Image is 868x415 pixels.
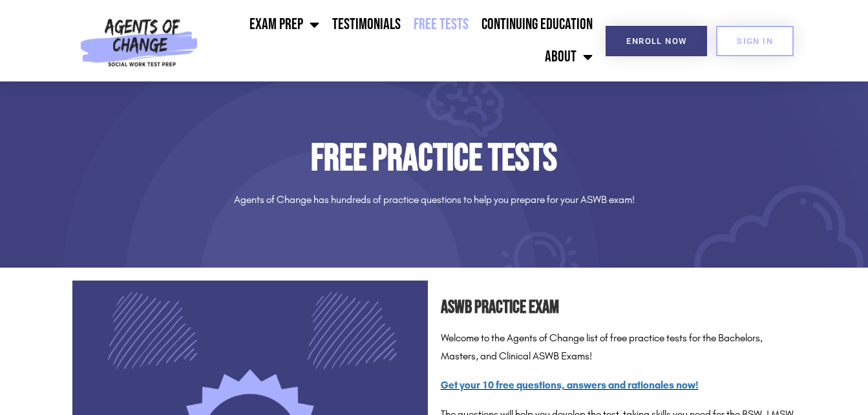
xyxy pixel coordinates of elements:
p: Agents of Change has hundreds of practice questions to help you prepare for your ASWB exam! [72,191,796,209]
a: Get your 10 free questions, answers and rationales now! [441,379,699,391]
a: About [538,41,599,73]
a: Enroll Now [606,26,707,56]
a: Free Tests [407,8,475,41]
h1: Free Practice Tests [72,140,796,178]
h2: ASWB Practice Exam [441,293,796,323]
p: Welcome to the Agents of Change list of free practice tests for the Bachelors, Masters, and Clini... [441,329,796,367]
a: Testimonials [326,8,407,41]
a: SIGN IN [716,26,794,56]
span: Enroll Now [626,37,686,45]
nav: Menu [204,8,599,73]
a: Exam Prep [243,8,326,41]
a: Continuing Education [475,8,599,41]
span: SIGN IN [737,37,773,45]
